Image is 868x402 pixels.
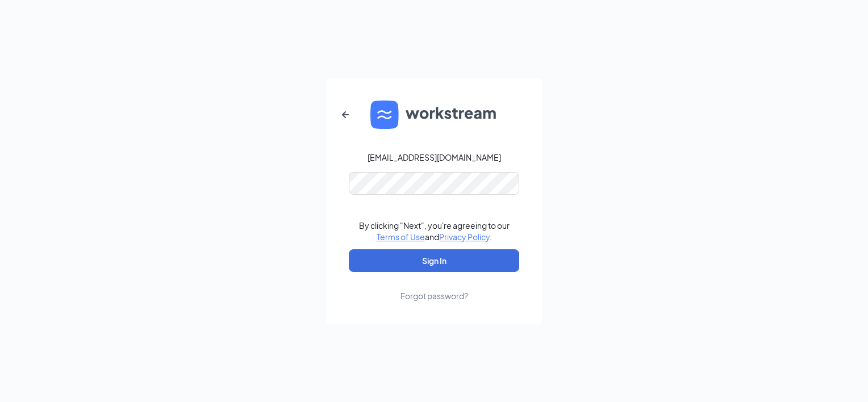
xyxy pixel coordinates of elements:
[400,290,468,301] div: Forgot password?
[332,101,359,128] button: ArrowLeftNew
[359,220,510,242] div: By clicking "Next", you're agreeing to our and .
[349,249,519,272] button: Sign In
[368,152,501,163] div: [EMAIL_ADDRESS][DOMAIN_NAME]
[339,108,352,122] svg: ArrowLeftNew
[400,272,468,301] a: Forgot password?
[377,232,425,242] a: Terms of Use
[439,232,490,242] a: Privacy Policy
[370,101,498,129] img: WS logo and Workstream text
